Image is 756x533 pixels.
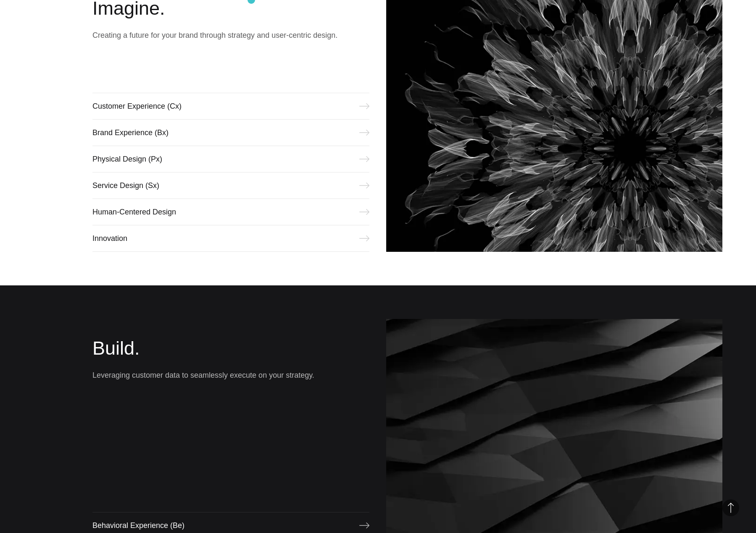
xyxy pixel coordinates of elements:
[92,369,370,381] p: Leveraging customer data to seamlessly execute on your strategy.
[92,146,370,172] a: Physical Design (Px)
[92,336,370,361] h2: Build.
[92,225,370,252] a: Innovation
[722,499,739,516] button: Back to Top
[92,172,370,199] a: Service Design (Sx)
[92,119,370,146] a: Brand Experience (Bx)
[92,29,370,41] p: Creating a future for your brand through strategy and user-centric design.
[92,199,370,225] a: Human-Centered Design
[92,93,370,120] a: Customer Experience (Cx)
